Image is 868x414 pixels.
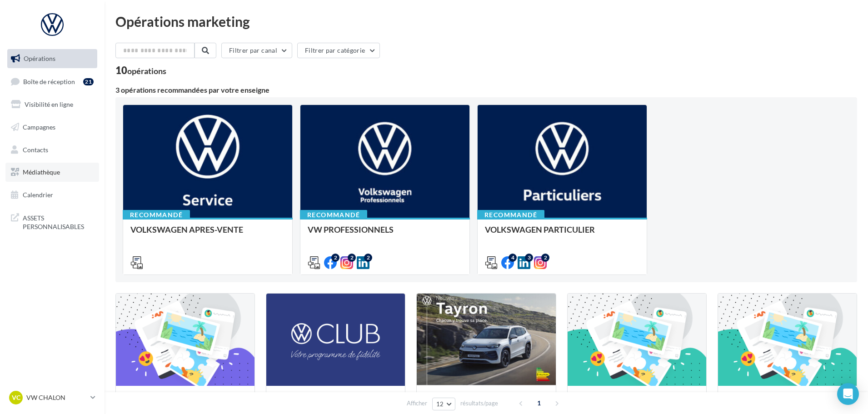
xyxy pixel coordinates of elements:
[348,254,356,262] div: 2
[83,78,94,85] div: 21
[23,145,48,153] span: Contacts
[525,254,533,262] div: 3
[115,65,166,75] div: 10
[123,210,190,220] div: Recommandé
[432,398,455,410] button: 12
[331,254,339,262] div: 2
[485,225,639,243] div: VOLKSWAGEN PARTICULIER
[24,55,55,62] span: Opérations
[509,254,517,262] div: 4
[5,208,99,235] a: ASSETS PERSONNALISABLES
[26,393,87,402] p: VW CHALON
[5,72,99,91] a: Boîte de réception21
[5,49,99,68] a: Opérations
[23,77,75,85] span: Boîte de réception
[221,43,292,58] button: Filtrer par canal
[308,225,462,243] div: VW PROFESSIONNELS
[23,168,60,176] span: Médiathèque
[115,15,857,28] div: Opérations marketing
[25,100,73,108] span: Visibilité en ligne
[364,254,372,262] div: 2
[5,118,99,137] a: Campagnes
[7,389,97,406] a: VC VW CHALON
[23,191,53,199] span: Calendrier
[5,163,99,182] a: Médiathèque
[23,212,94,231] span: ASSETS PERSONNALISABLES
[5,185,99,205] a: Calendrier
[130,225,285,243] div: VOLKSWAGEN APRES-VENTE
[532,396,546,410] span: 1
[477,210,544,220] div: Recommandé
[12,393,20,402] span: VC
[115,86,857,94] div: 3 opérations recommandées par votre enseigne
[460,399,498,408] span: résultats/page
[300,210,367,220] div: Recommandé
[436,400,444,408] span: 12
[407,399,427,408] span: Afficher
[541,254,549,262] div: 2
[837,383,859,405] div: Open Intercom Messenger
[23,123,55,131] span: Campagnes
[127,67,166,75] div: opérations
[5,95,99,114] a: Visibilité en ligne
[297,43,380,58] button: Filtrer par catégorie
[5,140,99,160] a: Contacts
